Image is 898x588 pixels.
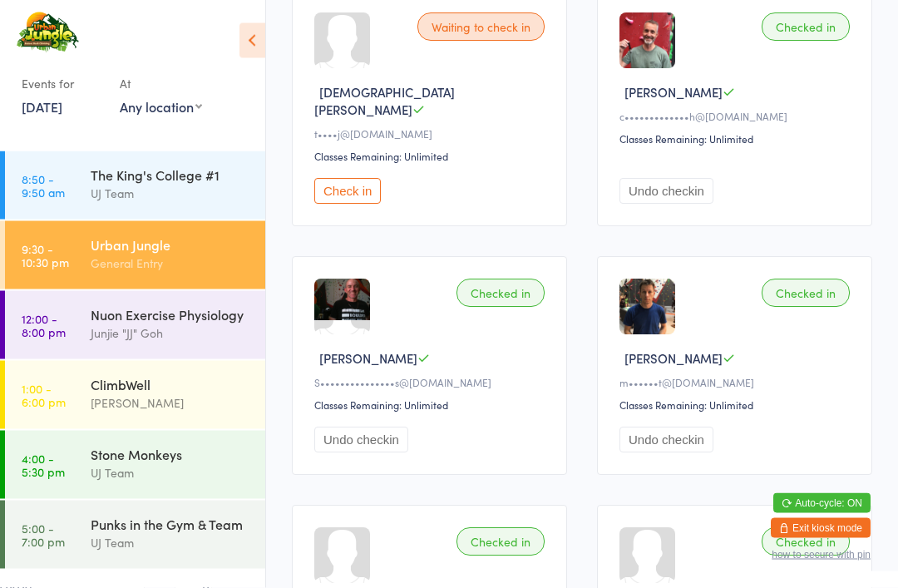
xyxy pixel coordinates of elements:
[22,382,66,408] time: 1:00 - 6:00 pm
[456,528,545,556] div: Checked in
[773,493,871,513] button: Auto-cycle: ON
[619,427,713,453] button: Undo checkin
[91,463,251,482] div: UJ Team
[762,528,850,556] div: Checked in
[619,13,675,69] img: image1632625781.png
[619,376,855,390] div: m••••••t@[DOMAIN_NAME]
[314,127,550,141] div: t••••j@[DOMAIN_NAME]
[91,184,251,203] div: UJ Team
[314,427,408,453] button: Undo checkin
[619,110,855,124] div: c•••••••••••••h@[DOMAIN_NAME]
[22,521,65,548] time: 5:00 - 7:00 pm
[91,515,251,533] div: Punks in the Gym & Team
[314,279,370,321] img: image1583136463.png
[5,431,265,499] a: 4:00 -5:30 pmStone MonkeysUJ Team
[5,501,265,569] a: 5:00 -7:00 pmPunks in the Gym & TeamUJ Team
[456,279,545,308] div: Checked in
[91,393,251,413] div: [PERSON_NAME]
[22,172,65,199] time: 8:50 - 9:50 am
[624,350,723,368] span: [PERSON_NAME]
[619,279,675,335] img: image1623324808.png
[314,398,550,413] div: Classes Remaining: Unlimited
[417,13,545,42] div: Waiting to check in
[5,361,265,429] a: 1:00 -6:00 pmClimbWell[PERSON_NAME]
[22,97,62,116] a: [DATE]
[120,97,202,116] div: Any location
[91,235,251,254] div: Urban Jungle
[5,151,265,220] a: 8:50 -9:50 amThe King's College #1UJ Team
[772,549,871,561] button: how to secure with pin
[319,350,417,368] span: [PERSON_NAME]
[314,84,455,119] span: [DEMOGRAPHIC_DATA][PERSON_NAME]
[91,324,251,343] div: Junjie "JJ" Goh
[314,376,550,390] div: S•••••••••••••••s@[DOMAIN_NAME]
[624,84,723,101] span: [PERSON_NAME]
[91,305,251,324] div: Nuon Exercise Physiology
[762,279,850,308] div: Checked in
[619,179,713,205] button: Undo checkin
[22,312,66,338] time: 12:00 - 8:00 pm
[771,518,871,538] button: Exit kiosk mode
[314,179,381,205] button: Check in
[314,150,550,164] div: Classes Remaining: Unlimited
[22,242,69,269] time: 9:30 - 10:30 pm
[22,70,103,97] div: Events for
[619,398,855,413] div: Classes Remaining: Unlimited
[120,70,202,97] div: At
[91,254,251,273] div: General Entry
[91,533,251,552] div: UJ Team
[762,13,850,42] div: Checked in
[17,12,79,53] img: Urban Jungle Indoor Rock Climbing
[619,132,855,146] div: Classes Remaining: Unlimited
[91,166,251,184] div: The King's College #1
[91,375,251,393] div: ClimbWell
[91,445,251,463] div: Stone Monkeys
[5,291,265,359] a: 12:00 -8:00 pmNuon Exercise PhysiologyJunjie "JJ" Goh
[22,452,65,478] time: 4:00 - 5:30 pm
[5,221,265,289] a: 9:30 -10:30 pmUrban JungleGeneral Entry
